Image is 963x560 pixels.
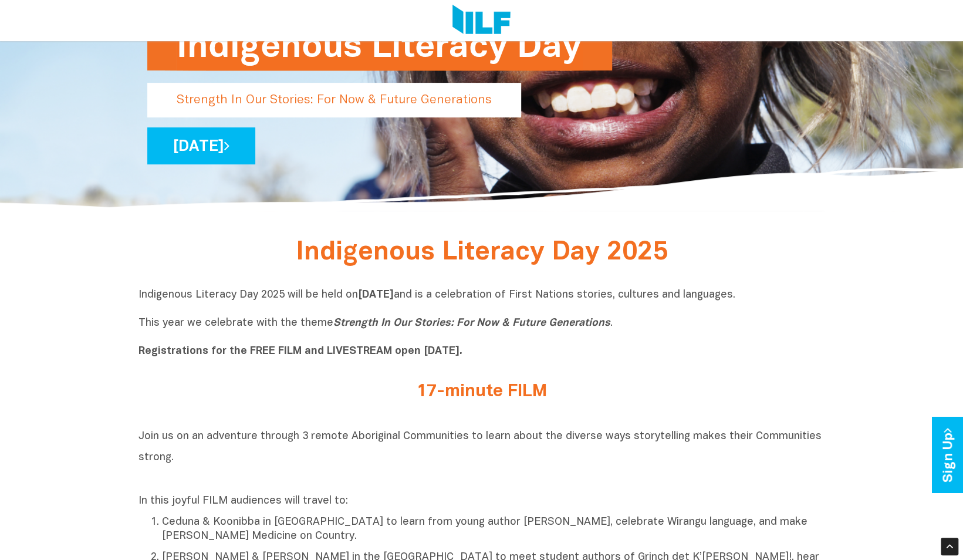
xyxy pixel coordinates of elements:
[138,288,825,359] p: Indigenous Literacy Day 2025 will be held on and is a celebration of First Nations stories, cultu...
[452,5,511,36] img: Logo
[162,515,825,544] p: Ceduna & Koonibba in [GEOGRAPHIC_DATA] to learn from young author [PERSON_NAME], celebrate Wirang...
[138,494,825,508] p: In this joyful FILM audiences will travel to:
[138,346,462,356] b: Registrations for the FREE FILM and LIVESTREAM open [DATE].
[177,23,583,70] h1: Indigenous Literacy Day
[941,538,958,555] div: Scroll Back to Top
[147,127,255,164] a: [DATE]
[262,382,702,402] h2: 17-minute FILM
[138,431,822,463] span: Join us on an adventure through 3 remote Aboriginal Communities to learn about the diverse ways s...
[333,318,610,328] i: Strength In Our Stories: For Now & Future Generations
[296,241,668,265] span: Indigenous Literacy Day 2025
[358,290,394,300] b: [DATE]
[147,83,521,117] p: Strength In Our Stories: For Now & Future Generations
